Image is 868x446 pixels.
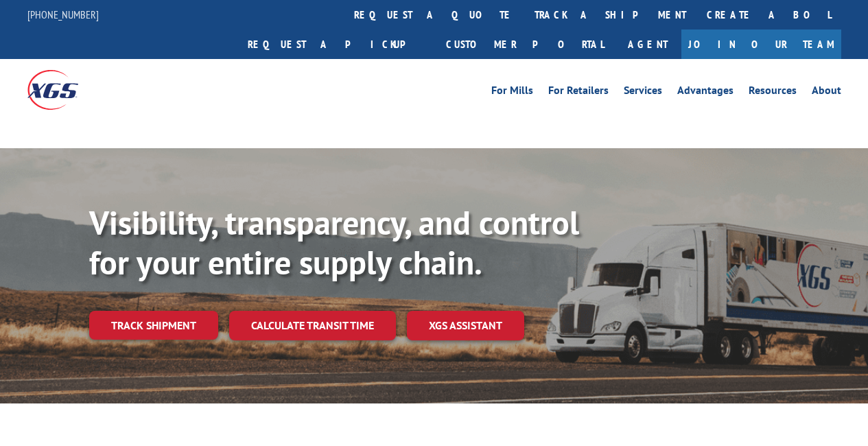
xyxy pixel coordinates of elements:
a: For Mills [491,85,533,100]
a: Request a pickup [237,30,436,59]
a: XGS ASSISTANT [407,311,524,340]
a: Advantages [677,85,734,100]
b: Visibility, transparency, and control for your entire supply chain. [89,201,579,283]
a: [PHONE_NUMBER] [27,8,99,21]
a: Services [624,85,662,100]
a: For Retailers [548,85,609,100]
a: Customer Portal [436,30,614,59]
a: Calculate transit time [229,311,396,340]
a: Track shipment [89,311,218,340]
a: Resources [749,85,797,100]
a: Agent [614,30,681,59]
a: Join Our Team [681,30,841,59]
a: About [812,85,841,100]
